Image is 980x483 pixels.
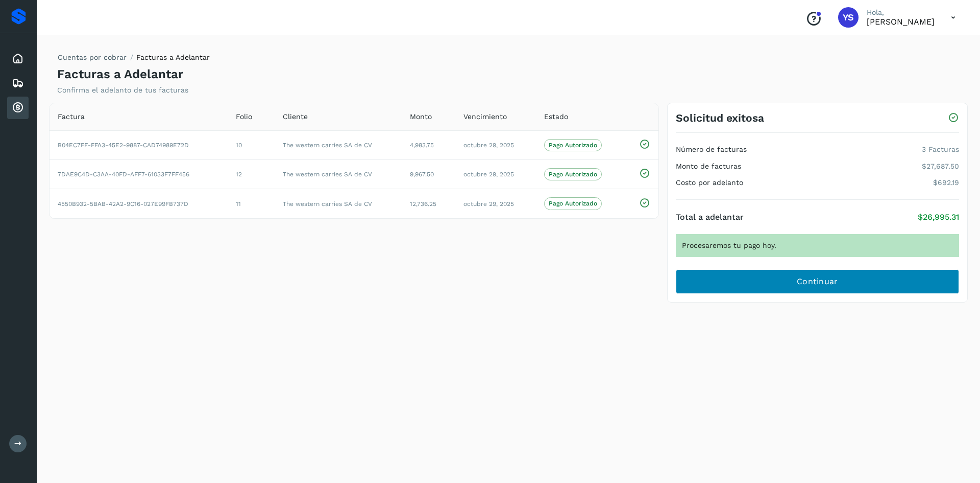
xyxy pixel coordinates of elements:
p: Hola, [867,8,935,17]
span: Estado [544,111,568,122]
p: $26,995.31 [918,212,959,222]
span: Continuar [797,276,838,287]
p: $692.19 [933,178,959,187]
span: Facturas a Adelantar [136,53,210,61]
h4: Monto de facturas [676,162,741,171]
h3: Solicitud exitosa [676,111,764,124]
span: Vencimiento [463,111,507,122]
span: Cliente [283,111,308,122]
td: 4550B932-5BAB-42A2-9C16-027E99FB737D [50,189,228,218]
p: 3 Facturas [922,145,959,154]
span: 4,983.75 [410,142,434,149]
p: Pago Autorizado [549,200,597,207]
h4: Total a adelantar [676,212,744,222]
td: The western carries SA de CV [275,189,402,218]
td: 11 [228,189,275,218]
span: octubre 29, 2025 [463,142,514,149]
a: Cuentas por cobrar [58,53,127,61]
td: 12 [228,160,275,189]
span: Factura [58,111,85,122]
p: Pago Autorizado [549,142,597,149]
p: $27,687.50 [922,162,959,171]
h4: Número de facturas [676,145,747,154]
td: 7DAE9C4D-C3AA-40FD-AFF7-61033F7FF456 [50,160,228,189]
td: B04EC7FF-FFA3-45E2-9887-CAD74989E72D [50,130,228,159]
span: 12,736.25 [410,200,436,208]
p: Confirma el adelanto de tus facturas [57,86,188,95]
h4: Costo por adelanto [676,178,743,187]
h4: Facturas a Adelantar [57,67,183,82]
div: Embarques [7,72,29,95]
td: 10 [228,130,275,159]
p: YURICXI SARAHI CANIZALES AMPARO [867,17,935,27]
span: Monto [410,111,432,122]
p: Pago Autorizado [549,171,597,178]
div: Inicio [7,48,29,70]
button: Continuar [676,269,959,294]
div: Cuentas por cobrar [7,97,29,119]
span: Folio [236,111,252,122]
span: octubre 29, 2025 [463,171,514,178]
div: Procesaremos tu pago hoy. [676,234,959,257]
td: The western carries SA de CV [275,130,402,159]
nav: breadcrumb [57,52,210,67]
span: octubre 29, 2025 [463,200,514,208]
span: 9,967.50 [410,171,434,178]
td: The western carries SA de CV [275,160,402,189]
